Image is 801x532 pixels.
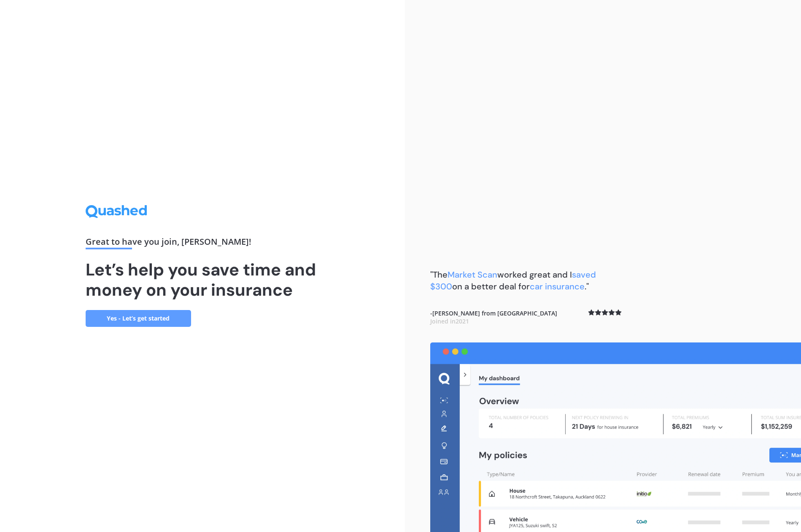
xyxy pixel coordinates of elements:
b: "The worked great and I on a better deal for ." [430,269,596,292]
div: Great to have you join , [PERSON_NAME] ! [86,238,319,249]
span: Joined in 2021 [430,317,469,325]
b: - [PERSON_NAME] from [GEOGRAPHIC_DATA] [430,309,557,326]
a: Yes - Let’s get started [86,310,191,327]
h1: Let’s help you save time and money on your insurance [86,259,319,300]
span: Market Scan [448,269,497,280]
span: car insurance [530,281,585,292]
span: saved $300 [430,269,596,292]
